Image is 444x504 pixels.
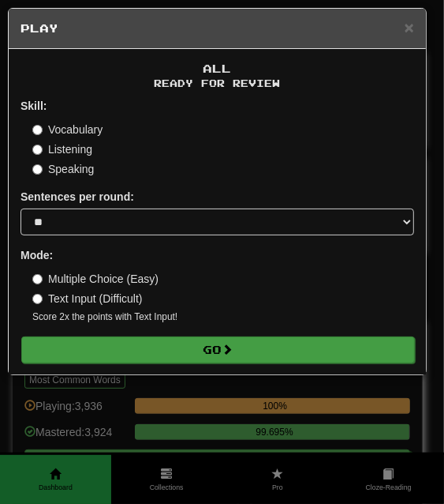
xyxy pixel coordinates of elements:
small: Ready for Review [21,77,414,90]
h5: Play [21,21,414,36]
input: Vocabulary [32,125,43,135]
label: Vocabulary [32,122,103,137]
span: × [405,18,414,36]
span: All [203,62,232,75]
strong: Skill: [21,100,47,112]
input: Listening [32,145,43,155]
label: Speaking [32,161,94,177]
input: Multiple Choice (Easy) [32,274,43,284]
label: Multiple Choice (Easy) [32,271,159,287]
button: Go [21,337,415,363]
button: Close [405,19,414,36]
input: Text Input (Difficult) [32,294,43,304]
label: Sentences per round: [21,189,134,205]
small: Score 2x the points with Text Input ! [32,310,414,324]
strong: Mode: [21,249,53,261]
label: Listening [32,141,92,157]
label: Text Input (Difficult) [32,291,143,307]
input: Speaking [32,164,43,175]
